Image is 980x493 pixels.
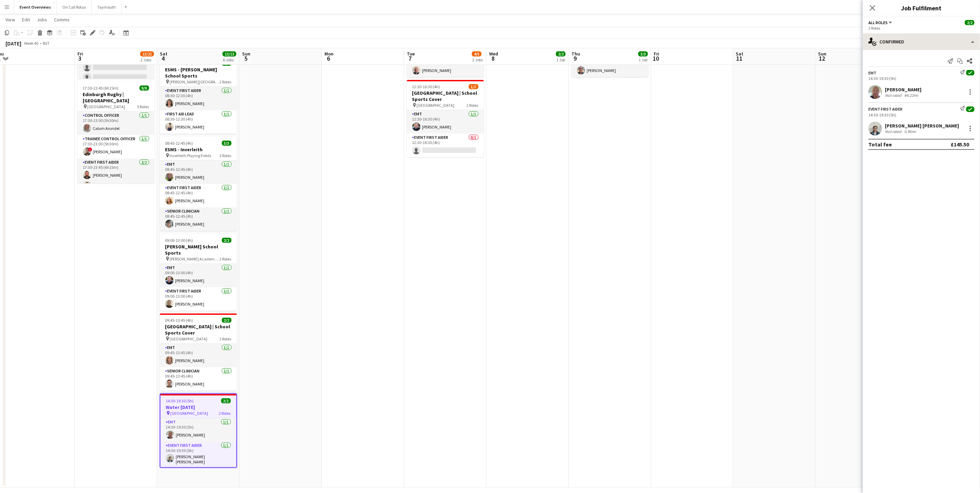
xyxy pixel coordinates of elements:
[78,81,155,183] app-job-card: 17:30-23:45 (6h15m)9/9Edinburgh Rugby | [GEOGRAPHIC_DATA] [GEOGRAPHIC_DATA]5 RolesControl Officer...
[87,104,125,109] span: [GEOGRAPHIC_DATA]
[222,238,231,243] span: 2/2
[323,54,333,62] span: 6
[885,123,959,129] div: [PERSON_NAME] [PERSON_NAME]
[165,141,193,146] span: 08:45-12:45 (4h)
[140,85,149,91] span: 9/9
[137,104,149,109] span: 5 Roles
[868,141,892,148] div: Total fee
[92,0,122,14] button: Taymouth
[639,57,648,62] div: 1 Job
[19,15,33,24] a: Edit
[863,33,980,50] div: Confirmed
[141,57,154,62] div: 2 Jobs
[51,15,72,24] a: Comms
[417,103,455,108] span: [GEOGRAPHIC_DATA]
[407,90,484,102] h3: [GEOGRAPHIC_DATA] | School Sports Cover
[160,314,237,391] app-job-card: 09:45-13:45 (4h)2/2[GEOGRAPHIC_DATA] | School Sports Cover [GEOGRAPHIC_DATA]2 RolesEMT1/109:45-13...
[170,79,220,84] span: [PERSON_NAME][GEOGRAPHIC_DATA]
[407,80,484,157] app-job-card: 12:30-16:30 (4h)1/2[GEOGRAPHIC_DATA] | School Sports Cover [GEOGRAPHIC_DATA]2 RolesEMT1/112:30-16...
[160,57,237,134] app-job-card: 08:30-12:30 (4h)2/2ESMS - [PERSON_NAME] School Sports [PERSON_NAME][GEOGRAPHIC_DATA]2 RolesEvent ...
[868,76,974,81] div: 14:30-19:30 (5h)
[140,51,154,57] span: 13/21
[160,87,237,110] app-card-role: Event First Aider1/108:30-12:30 (4h)[PERSON_NAME]
[165,238,193,243] span: 09:00-13:00 (4h)
[817,54,827,62] span: 12
[171,411,208,416] span: [GEOGRAPHIC_DATA]
[571,54,649,77] app-card-role: Paramedic1/110:30-14:30 (4h)[PERSON_NAME]
[222,141,231,146] span: 3/3
[885,129,903,134] div: Not rated
[653,54,659,62] span: 10
[965,20,974,25] span: 2/2
[220,336,231,341] span: 2 Roles
[556,57,565,62] div: 1 Job
[160,264,237,287] app-card-role: EMT1/109:00-13:00 (4h)[PERSON_NAME]
[160,234,237,311] app-job-card: 09:00-13:00 (4h)2/2[PERSON_NAME] School Sports [PERSON_NAME] Academy Playing Fields2 RolesEMT1/10...
[324,51,333,57] span: Mon
[160,367,237,391] app-card-role: Senior Clinician1/109:45-13:45 (4h)[PERSON_NAME]
[472,57,483,62] div: 2 Jobs
[654,51,659,57] span: Fri
[407,110,484,134] app-card-role: EMT1/112:30-16:30 (4h)[PERSON_NAME]
[885,93,903,98] div: Not rated
[160,110,237,134] app-card-role: First Aid Lead1/108:30-12:30 (4h)[PERSON_NAME]
[78,1,155,134] app-card-role: Course Candidate4/1209:00-17:00 (8h)[PERSON_NAME][PERSON_NAME][PERSON_NAME][PERSON_NAME]
[159,54,167,62] span: 4
[868,112,974,117] div: 14:30-19:30 (5h)
[472,51,482,57] span: 4/5
[160,244,237,256] h3: [PERSON_NAME] School Sports
[160,323,237,336] h3: [GEOGRAPHIC_DATA] | School Sports Cover
[160,207,237,231] app-card-role: Senior Clinician1/108:45-12:45 (4h)[PERSON_NAME]
[160,184,237,207] app-card-role: Event First Aider1/108:45-12:45 (4h)[PERSON_NAME]
[407,51,415,57] span: Tue
[78,51,83,57] span: Fri
[885,86,921,93] div: [PERSON_NAME]
[570,54,580,62] span: 9
[868,106,902,112] div: Event First Aider
[160,393,237,468] app-job-card: 14:30-19:30 (5h)2/2Water [DATE] [GEOGRAPHIC_DATA]2 RolesEMT1/114:30-19:30 (5h)[PERSON_NAME]Event ...
[160,66,237,79] h3: ESMS - [PERSON_NAME] School Sports
[488,54,498,62] span: 8
[407,134,484,157] app-card-role: Event First Aider0/112:30-16:30 (4h)
[54,17,70,23] span: Comms
[868,25,974,31] div: 2 Roles
[868,20,888,25] span: All roles
[23,41,40,46] span: Week 40
[83,85,119,91] span: 17:30-23:45 (6h15m)
[223,57,236,62] div: 6 Jobs
[556,51,566,57] span: 2/2
[14,0,57,14] button: Event Overviews
[903,93,919,98] div: 44.22mi
[220,256,231,261] span: 2 Roles
[638,51,648,57] span: 3/3
[951,141,969,148] div: £145.50
[160,146,237,153] h3: ESMS - Inverleith
[406,54,415,62] span: 7
[160,136,237,231] app-job-card: 08:45-12:45 (4h)3/3ESMS - Inverleith Inverleith Playing Fields3 RolesEMT1/108:45-12:45 (4h)[PERSO...
[736,51,744,57] span: Sat
[469,84,478,89] span: 1/2
[818,51,827,57] span: Sun
[222,318,231,323] span: 2/2
[489,51,498,57] span: Wed
[165,318,193,323] span: 09:45-13:45 (4h)
[78,91,155,104] h3: Edinburgh Rugby | [GEOGRAPHIC_DATA]
[161,442,236,467] app-card-role: Event First Aider1/114:30-19:30 (5h)[PERSON_NAME] [PERSON_NAME]
[241,54,250,62] span: 5
[88,147,92,152] span: !
[160,287,237,311] app-card-role: Event First Aider1/109:00-13:00 (4h)[PERSON_NAME]
[863,3,980,12] h3: Job Fulfilment
[161,418,236,442] app-card-role: EMT1/114:30-19:30 (5h)[PERSON_NAME]
[22,17,30,23] span: Edit
[161,404,236,410] h3: Water [DATE]
[221,398,231,403] span: 2/2
[571,51,580,57] span: Thu
[57,0,92,14] button: On Call Rotas
[242,51,250,57] span: Sun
